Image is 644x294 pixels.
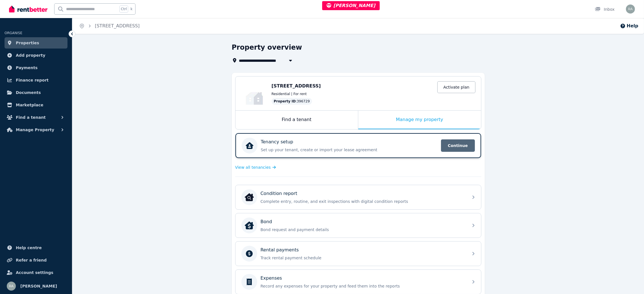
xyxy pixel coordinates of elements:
span: [PERSON_NAME] [327,3,376,8]
p: Bond [261,218,272,225]
p: Rental payments [261,247,299,253]
span: Account settings [16,269,53,276]
h1: Property overview [232,43,302,52]
button: Find a tenant [5,112,67,123]
span: Documents [16,89,41,96]
span: Manage Property [16,126,54,133]
button: Manage Property [5,124,67,135]
span: Payments [16,64,38,71]
span: k [130,7,132,11]
a: ExpensesRecord any expenses for your property and feed them into the reports [235,270,481,294]
p: Condition report [261,190,297,197]
a: View all tenancies [235,164,276,170]
a: [STREET_ADDRESS] [95,23,140,28]
a: BondBondBond request and payment details [235,213,481,238]
a: Tenancy setupSet up your tenant, create or import your lease agreementContinue [235,133,481,158]
p: Expenses [261,275,282,282]
span: View all tenancies [235,164,271,170]
div: Inbox [595,6,615,12]
p: Set up your tenant, create or import your lease agreement [261,147,438,153]
div: Manage my property [358,111,481,129]
p: Record any expenses for your property and feed them into the reports [261,283,465,289]
a: Marketplace [5,99,67,111]
span: Refer a friend [16,257,47,264]
a: Account settings [5,267,67,278]
p: Bond request and payment details [261,227,465,232]
span: Add property [16,52,45,59]
a: Refer a friend [5,254,67,266]
img: RentBetter [9,5,47,13]
a: Add property [5,50,67,61]
a: Properties [5,37,67,49]
span: Marketplace [16,102,43,108]
img: Rochelle Alvarez [626,5,635,14]
span: Residential | For rent [272,92,307,96]
span: Property ID [274,99,296,104]
div: Find a tenant [235,111,358,129]
span: Finance report [16,77,49,84]
span: ORGANISE [5,31,22,35]
img: Condition report [245,193,254,202]
span: Help centre [16,244,42,251]
img: Bond [245,221,254,230]
button: Help [620,23,638,29]
a: Finance report [5,74,67,86]
a: Condition reportCondition reportComplete entry, routine, and exit inspections with digital condit... [235,185,481,209]
span: Properties [16,40,39,46]
p: Tenancy setup [261,139,293,145]
a: Rental paymentsTrack rental payment schedule [235,242,481,266]
a: Payments [5,62,67,73]
a: Help centre [5,242,67,253]
nav: Breadcrumb [72,18,147,34]
div: : 396729 [272,98,312,105]
a: Documents [5,87,67,98]
p: Complete entry, routine, and exit inspections with digital condition reports [261,199,465,204]
span: [PERSON_NAME] [20,283,57,289]
span: Find a tenant [16,114,46,121]
span: Continue [441,139,475,152]
span: Ctrl [119,5,128,13]
img: Rochelle Alvarez [7,282,16,291]
span: [STREET_ADDRESS] [272,83,321,89]
p: Track rental payment schedule [261,255,465,261]
a: Activate plan [437,81,475,93]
